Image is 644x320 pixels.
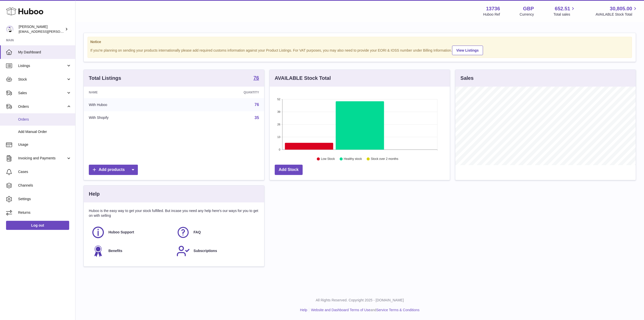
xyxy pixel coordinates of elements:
[18,142,71,147] span: Usage
[108,248,122,253] span: Benefits
[452,46,483,55] a: View Listings
[275,165,303,175] a: Add Stock
[18,197,71,201] span: Settings
[90,40,629,44] strong: Notice
[176,244,256,258] a: Subscriptions
[18,91,66,95] span: Sales
[84,111,181,124] td: With Shopify
[553,5,576,17] a: 652.51 Total sales
[18,210,71,215] span: Returns
[486,5,500,12] strong: 13736
[255,116,259,120] a: 35
[18,117,71,122] span: Orders
[253,75,259,81] a: 76
[181,87,264,98] th: Quantity
[255,102,259,107] a: 76
[300,308,307,312] a: Help
[277,123,280,126] text: 26
[19,24,64,34] div: [PERSON_NAME]
[18,104,66,109] span: Orders
[277,98,280,101] text: 52
[321,157,335,161] text: Low Stock
[84,98,181,111] td: With Huboo
[90,45,629,55] div: If you're planning on sending your products internationally please add required customs informati...
[376,308,420,312] a: Service Terms & Conditions
[193,248,217,253] span: Subscriptions
[18,183,71,188] span: Channels
[108,230,134,235] span: Huboo Support
[277,135,280,138] text: 13
[176,226,256,239] a: FAQ
[371,157,398,161] text: Stock over 2 months
[595,12,638,17] span: AVAILABLE Stock Total
[555,5,570,12] span: 652.51
[18,63,66,68] span: Listings
[279,148,280,151] text: 0
[18,77,66,82] span: Stock
[84,87,181,98] th: Name
[18,50,71,55] span: My Dashboard
[89,165,138,175] a: Add products
[311,308,370,312] a: Website and Dashboard Terms of Use
[483,12,500,17] div: Huboo Ref
[309,308,419,312] li: and
[553,12,576,17] span: Total sales
[344,157,362,161] text: Healthy stock
[18,129,71,134] span: Add Manual Order
[610,5,632,12] span: 30,805.00
[520,12,534,17] div: Currency
[460,75,473,82] h3: Sales
[19,29,101,33] span: [EMAIL_ADDRESS][PERSON_NAME][DOMAIN_NAME]
[523,5,534,12] strong: GBP
[79,298,640,303] p: All Rights Reserved. Copyright 2025 - [DOMAIN_NAME]
[595,5,638,17] a: 30,805.00 AVAILABLE Stock Total
[89,191,100,197] h3: Help
[91,244,171,258] a: Benefits
[91,226,171,239] a: Huboo Support
[275,75,331,82] h3: AVAILABLE Stock Total
[6,25,14,33] img: horia@orea.uk
[193,230,201,235] span: FAQ
[277,110,280,113] text: 39
[253,75,259,80] strong: 76
[18,156,66,161] span: Invoicing and Payments
[6,221,69,230] a: Log out
[18,169,71,174] span: Cases
[89,75,121,82] h3: Total Listings
[89,208,259,218] p: Huboo is the easy way to get your stock fulfilled. But incase you need any help here's our ways f...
